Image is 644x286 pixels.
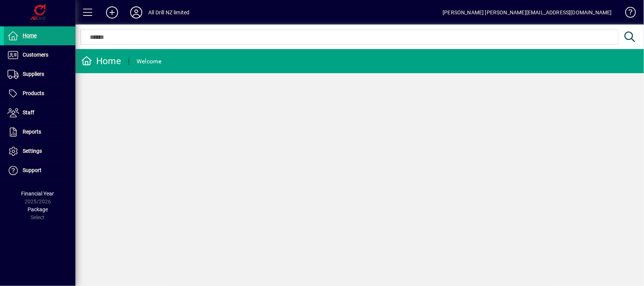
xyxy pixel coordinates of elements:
span: Customers [23,52,48,58]
span: Home [23,32,37,38]
span: Financial Year [22,191,54,197]
div: All Drill NZ limited [148,6,190,18]
a: Suppliers [4,65,75,84]
span: Package [28,206,48,212]
a: Customers [4,46,75,65]
a: Staff [4,103,75,122]
span: Suppliers [23,71,44,77]
button: Profile [124,6,148,19]
span: Settings [23,148,42,154]
a: Reports [4,123,75,141]
div: Welcome [137,55,162,68]
span: Support [23,167,41,173]
span: Reports [23,129,41,135]
a: Products [4,84,75,103]
a: Knowledge Base [619,2,635,26]
span: Products [23,90,44,96]
span: Staff [23,109,34,115]
div: Home [81,55,121,67]
a: Support [4,161,75,180]
a: Settings [4,142,75,161]
div: [PERSON_NAME] [PERSON_NAME][EMAIL_ADDRESS][DOMAIN_NAME] [443,6,612,18]
button: Add [100,6,124,19]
